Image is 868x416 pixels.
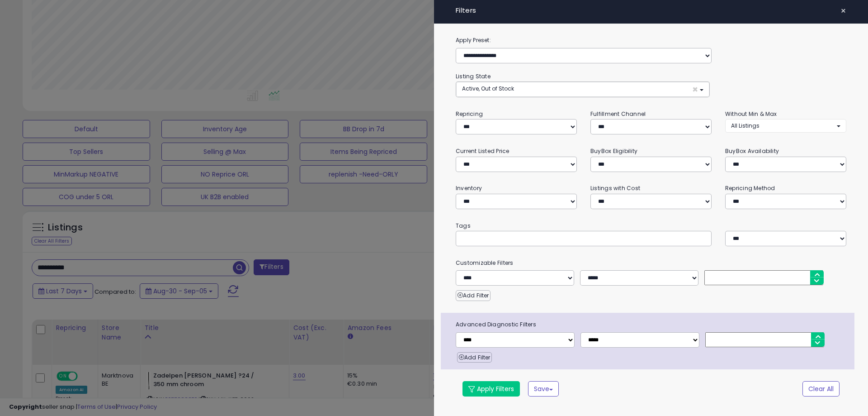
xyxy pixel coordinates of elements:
[457,352,492,363] button: Add Filter
[449,258,853,268] small: Customizable Filters
[456,147,509,155] small: Current Listed Price
[802,381,840,397] button: Clear All
[837,5,850,17] button: ×
[590,110,646,118] small: Fulfillment Channel
[528,381,559,397] button: Save
[449,221,853,231] small: Tags
[456,72,491,80] small: Listing State
[449,320,854,330] span: Advanced Diagnostic Filters
[456,184,482,192] small: Inventory
[456,82,709,97] button: Active, Out of Stock ×
[449,35,853,45] label: Apply Preset:
[731,122,759,129] span: All Listings
[692,85,698,94] span: ×
[590,184,640,192] small: Listings with Cost
[462,381,520,397] button: Apply Filters
[456,7,846,14] h4: Filters
[462,85,514,92] span: Active, Out of Stock
[590,147,637,155] small: BuyBox Eligibility
[456,290,491,301] button: Add Filter
[456,110,483,118] small: Repricing
[725,119,846,132] button: All Listings
[725,147,779,155] small: BuyBox Availability
[840,5,846,17] span: ×
[725,110,777,118] small: Without Min & Max
[725,184,775,192] small: Repricing Method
